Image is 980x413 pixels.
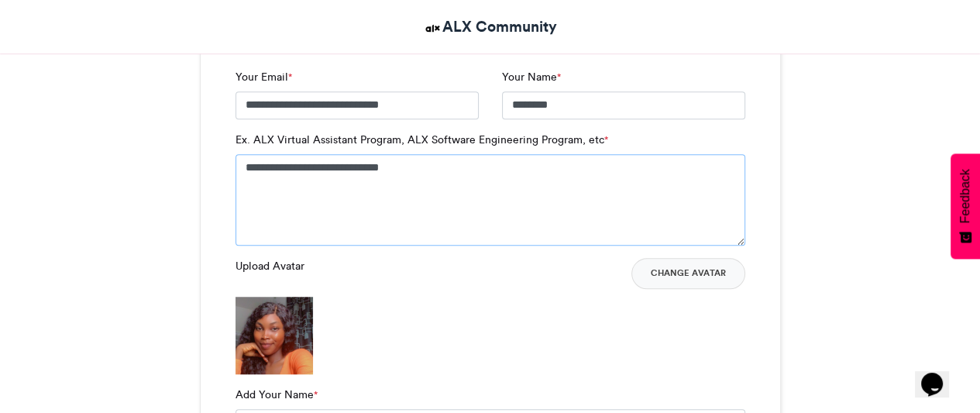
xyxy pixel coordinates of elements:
[958,169,972,223] span: Feedback
[236,297,313,374] img: 1756735076.238-b2dcae4267c1926e4edbba7f5065fdc4d8f11412.png
[236,258,304,274] label: Upload Avatar
[236,387,318,403] label: Add Your Name
[236,69,292,85] label: Your Email
[423,19,442,38] img: ALX Community
[236,132,608,148] label: Ex. ALX Virtual Assistant Program, ALX Software Engineering Program, etc
[423,15,557,38] a: ALX Community
[951,153,980,259] button: Feedback - Show survey
[915,351,965,398] iframe: chat widget
[631,258,745,289] button: Change Avatar
[502,69,561,85] label: Your Name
